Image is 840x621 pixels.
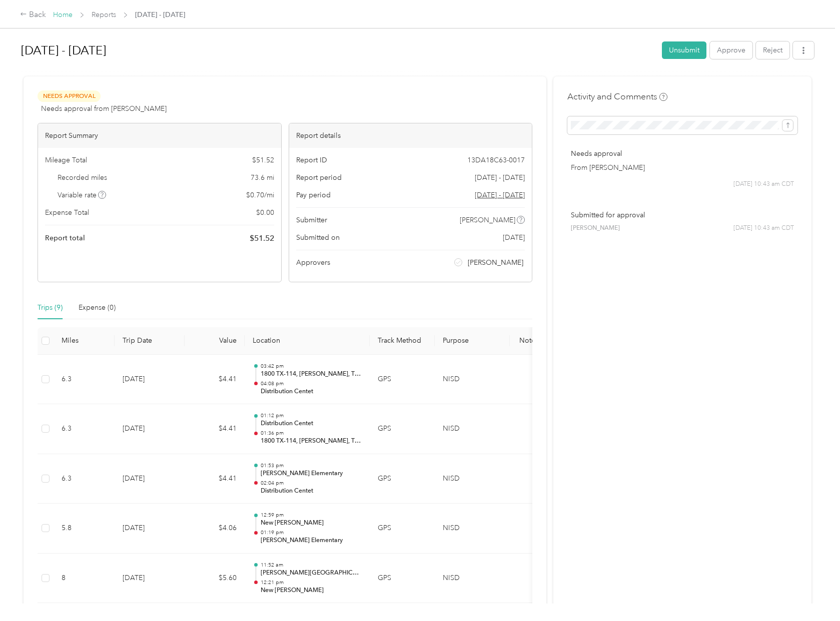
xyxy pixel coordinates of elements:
[245,327,370,355] th: Location
[115,504,185,554] td: [DATE]
[53,10,73,19] a: Home
[135,9,185,20] span: [DATE] - [DATE]
[370,404,435,454] td: GPS
[58,190,107,200] span: Variable rate
[38,90,101,102] span: Needs Approval
[261,569,362,578] p: [PERSON_NAME][GEOGRAPHIC_DATA]
[460,215,515,225] span: [PERSON_NAME]
[261,437,362,446] p: 1800 TX-114, [PERSON_NAME], TX 76247, [GEOGRAPHIC_DATA]
[92,10,116,19] a: Reports
[261,579,362,586] p: 12:21 pm
[54,327,115,355] th: Miles
[261,536,362,545] p: [PERSON_NAME] Elementary
[79,302,116,313] div: Expense (0)
[289,123,532,148] div: Report details
[41,103,167,114] span: Needs approval from [PERSON_NAME]
[246,190,274,200] span: $ 0.70 / mi
[261,529,362,536] p: 01:19 pm
[252,155,274,165] span: $ 51.52
[784,565,840,621] iframe: Everlance-gr Chat Button Frame
[58,172,107,183] span: Recorded miles
[468,257,523,268] span: [PERSON_NAME]
[256,207,274,218] span: $ 0.00
[250,232,274,244] span: $ 51.52
[435,404,510,454] td: NISD
[261,380,362,387] p: 04:08 pm
[54,504,115,554] td: 5.8
[261,487,362,496] p: Distribution Centet
[185,504,245,554] td: $4.06
[261,562,362,569] p: 11:52 am
[435,327,510,355] th: Purpose
[435,504,510,554] td: NISD
[435,355,510,405] td: NISD
[503,232,525,243] span: [DATE]
[54,355,115,405] td: 6.3
[567,90,667,103] h4: Activity and Comments
[435,454,510,504] td: NISD
[45,233,85,243] span: Report total
[261,512,362,519] p: 12:59 pm
[185,454,245,504] td: $4.41
[733,224,794,233] span: [DATE] 10:43 am CDT
[261,419,362,428] p: Distribution Centet
[261,469,362,478] p: [PERSON_NAME] Elementary
[571,210,794,220] p: Submitted for approval
[733,180,794,189] span: [DATE] 10:43 am CDT
[510,327,547,355] th: Notes
[45,155,87,165] span: Mileage Total
[435,554,510,604] td: NISD
[115,454,185,504] td: [DATE]
[45,207,89,218] span: Expense Total
[261,387,362,396] p: Distribution Centet
[467,155,525,165] span: 13DA18C63-0017
[571,162,794,173] p: From [PERSON_NAME]
[185,404,245,454] td: $4.41
[571,148,794,159] p: Needs approval
[185,327,245,355] th: Value
[54,554,115,604] td: 8
[261,462,362,469] p: 01:53 pm
[38,302,63,313] div: Trips (9)
[710,41,752,59] button: Approve
[475,172,525,183] span: [DATE] - [DATE]
[296,172,342,183] span: Report period
[21,38,655,62] h1: Aug 1 - 31, 2025
[115,404,185,454] td: [DATE]
[662,41,706,59] button: Unsubmit
[261,412,362,419] p: 01:12 pm
[296,155,327,165] span: Report ID
[54,404,115,454] td: 6.3
[571,224,620,233] span: [PERSON_NAME]
[296,232,340,243] span: Submitted on
[261,519,362,528] p: New [PERSON_NAME]
[370,355,435,405] td: GPS
[185,554,245,604] td: $5.60
[756,41,789,59] button: Reject
[115,327,185,355] th: Trip Date
[370,327,435,355] th: Track Method
[370,504,435,554] td: GPS
[261,480,362,487] p: 02:04 pm
[38,123,281,148] div: Report Summary
[261,363,362,370] p: 03:42 pm
[370,554,435,604] td: GPS
[54,454,115,504] td: 6.3
[261,586,362,595] p: New [PERSON_NAME]
[251,172,274,183] span: 73.6 mi
[115,355,185,405] td: [DATE]
[261,370,362,379] p: 1800 TX-114, [PERSON_NAME], TX 76247, [GEOGRAPHIC_DATA]
[20,9,46,21] div: Back
[296,190,331,200] span: Pay period
[475,190,525,200] span: Go to pay period
[261,430,362,437] p: 01:36 pm
[115,554,185,604] td: [DATE]
[296,215,327,225] span: Submitter
[296,257,330,268] span: Approvers
[185,355,245,405] td: $4.41
[370,454,435,504] td: GPS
